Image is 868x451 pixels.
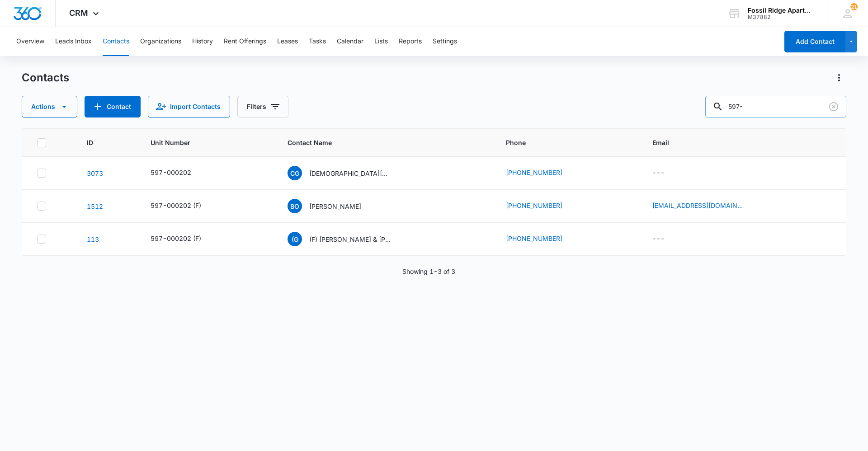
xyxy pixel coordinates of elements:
div: account id [748,14,814,20]
span: Phone [506,138,618,147]
button: Add Contact [85,96,141,117]
span: Email [652,138,818,147]
button: Rent Offerings [224,27,266,56]
div: Unit Number - 597-000202 (F) - Select to Edit Field [151,234,217,244]
button: Reports [399,27,422,56]
button: Clear [826,99,841,114]
div: Email - - Select to Edit Field [652,234,681,244]
p: Showing 1-3 of 3 [402,267,455,276]
div: Unit Number - 597-000202 (F) - Select to Edit Field [151,201,217,211]
p: [DEMOGRAPHIC_DATA][PERSON_NAME] [PERSON_NAME] [309,169,391,178]
button: Import Contacts [148,96,230,117]
a: Navigate to contact details page for Brady O Hamm Jr [87,202,103,210]
button: History [192,27,213,56]
span: CRM [69,8,88,18]
div: 597-000202 (F) [151,201,201,210]
button: Organizations [140,27,181,56]
button: Tasks [309,27,326,56]
span: ID [87,138,116,147]
div: Contact Name - Brady O Hamm Jr - Select to Edit Field [288,199,377,213]
button: Contacts [103,27,129,56]
a: [PHONE_NUMBER] [506,168,562,177]
div: Contact Name - Christian Galindo Perla Vazquez - Select to Edit Field [288,166,407,180]
div: Phone - (785) 502-0052 - Select to Edit Field [506,168,579,179]
div: --- [652,168,665,179]
span: CG [288,166,302,180]
div: Unit Number - 597-000202 - Select to Edit Field [151,168,208,179]
div: 597-000202 [151,168,191,177]
div: Email - - Select to Edit Field [652,168,681,179]
input: Search Contacts [705,96,846,117]
h1: Contacts [22,71,69,85]
div: Phone - (334) 657-4259 - Select to Edit Field [506,201,579,211]
div: Email - onealhammsr@gmail.com - Select to Edit Field [652,201,759,211]
div: account name [748,7,814,14]
button: Settings [433,27,457,56]
a: [PHONE_NUMBER] [506,234,562,243]
button: Filters [237,96,288,117]
p: (F) [PERSON_NAME] & [PERSON_NAME] & [PERSON_NAME] [PERSON_NAME] [309,235,391,244]
span: Unit Number [151,138,266,147]
a: Navigate to contact details page for (F) Georgina Hersh & Alyssa & Juan Jr Pedraza [87,235,99,243]
a: [EMAIL_ADDRESS][DOMAIN_NAME] [652,201,743,210]
button: Lists [374,27,388,56]
div: notifications count [850,3,858,10]
div: 597-000202 (F) [151,234,201,243]
div: --- [652,234,665,244]
div: Phone - (970) 430-7529 - Select to Edit Field [506,234,579,244]
button: Overview [16,27,44,56]
button: Calendar [337,27,363,56]
span: BO [288,199,302,213]
a: [PHONE_NUMBER] [506,201,562,210]
span: Contact Name [288,138,471,147]
button: Leases [277,27,298,56]
a: Navigate to contact details page for Christian Galindo Perla Vazquez [87,169,103,177]
span: 21 [850,3,858,10]
span: (G [288,232,302,246]
p: [PERSON_NAME] [309,202,361,211]
button: Actions [22,96,77,117]
button: Leads Inbox [55,27,92,56]
div: Contact Name - (F) Georgina Hersh & Alyssa & Juan Jr Pedraza - Select to Edit Field [288,232,407,246]
button: Add Contact [784,31,845,52]
button: Actions [832,70,846,85]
